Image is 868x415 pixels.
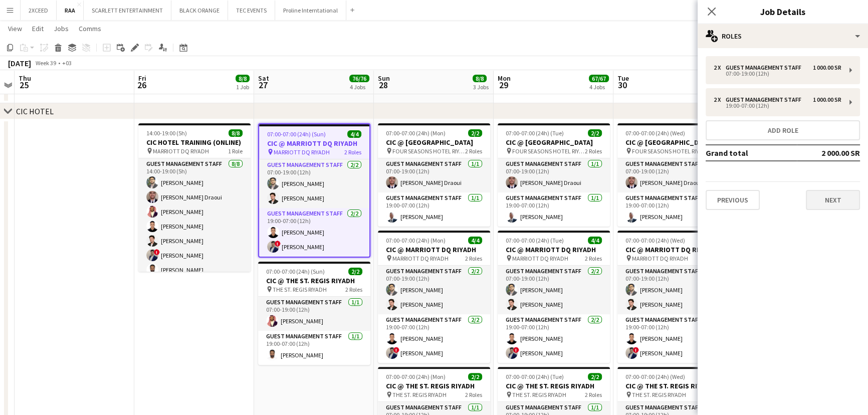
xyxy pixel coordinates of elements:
span: 76/76 [349,75,369,82]
app-job-card: 07:00-07:00 (24h) (Sun)4/4CIC @ MARRIOTT DQ RIYADH MARRIOTT DQ RIYADH2 RolesGuest Management Staf... [258,123,370,258]
h3: CIC @ THE ST. REGIS RIYADH [258,276,370,285]
span: MARRIOTT DQ RIYADH [153,147,209,155]
span: ! [154,249,160,255]
app-card-role: Guest Management Staff1/107:00-19:00 (12h)[PERSON_NAME] Draoui [617,158,730,192]
span: MARRIOTT DQ RIYADH [392,255,449,262]
span: ! [513,347,519,353]
span: 2/2 [588,373,602,380]
span: Week 39 [33,59,58,67]
div: Guest Management Staff [726,64,805,71]
span: Sun [378,74,390,83]
td: 2 000.00 SR [797,145,860,161]
app-job-card: 07:00-07:00 (24h) (Wed)4/4CIC @ MARRIOTT DQ RIYADH MARRIOTT DQ RIYADH2 RolesGuest Management Staf... [617,231,730,363]
div: 1 000.00 SR [813,64,841,71]
div: Guest Management Staff [726,96,805,103]
app-job-card: 07:00-07:00 (24h) (Mon)4/4CIC @ MARRIOTT DQ RIYADH MARRIOTT DQ RIYADH2 RolesGuest Management Staf... [378,231,490,363]
span: Comms [79,24,101,33]
div: 2 x [714,96,726,103]
span: 2 Roles [465,147,482,155]
div: Roles [698,24,868,48]
span: 8/8 [473,75,487,82]
span: FOUR SEASONS HOTEL RIYADH [512,147,585,155]
h3: CIC @ [GEOGRAPHIC_DATA] [617,138,730,147]
div: 3 Jobs [473,83,489,91]
span: 8/8 [236,75,250,82]
span: THE ST. REGIS RIYADH [273,286,327,293]
app-card-role: Guest Management Staff2/207:00-19:00 (12h)[PERSON_NAME][PERSON_NAME] [378,266,490,314]
app-card-role: Guest Management Staff2/219:00-07:00 (12h)[PERSON_NAME]![PERSON_NAME] [617,314,730,363]
button: 2XCEED [21,1,57,20]
app-card-role: Guest Management Staff8/814:00-19:00 (5h)[PERSON_NAME][PERSON_NAME] Draoui[PERSON_NAME][PERSON_NA... [138,158,251,294]
span: 14:00-19:00 (5h) [146,129,187,137]
span: 07:00-07:00 (24h) (Mon) [386,129,446,137]
h3: CIC @ [GEOGRAPHIC_DATA] [378,138,490,147]
span: ! [633,347,639,353]
div: 1 000.00 SR [813,96,841,103]
div: 4 Jobs [589,83,608,91]
span: 07:00-07:00 (24h) (Wed) [625,373,685,380]
span: 4/4 [468,237,482,244]
span: 2 Roles [585,391,602,398]
h3: CIC @ THE ST. REGIS RIYADH [617,381,730,390]
span: 4/4 [347,130,361,138]
button: SCARLETT ENTERTAINMENT [84,1,171,20]
app-card-role: Guest Management Staff1/119:00-07:00 (12h)[PERSON_NAME] [378,192,490,227]
h3: CIC @ MARRIOTT DQ RIYADH [259,139,369,148]
app-job-card: 07:00-07:00 (24h) (Tue)4/4CIC @ MARRIOTT DQ RIYADH MARRIOTT DQ RIYADH2 RolesGuest Management Staf... [498,231,610,363]
h3: CIC @ THE ST. REGIS RIYADH [498,381,610,390]
span: THE ST. REGIS RIYADH [392,391,447,398]
app-card-role: Guest Management Staff2/207:00-19:00 (12h)[PERSON_NAME][PERSON_NAME] [617,266,730,314]
span: 2 Roles [465,391,482,398]
span: 2/2 [588,129,602,137]
button: Proline Interntational [275,1,346,20]
span: 26 [137,79,146,91]
button: Add role [706,120,860,140]
h3: CIC @ [GEOGRAPHIC_DATA] [498,138,610,147]
span: MARRIOTT DQ RIYADH [632,255,688,262]
span: 27 [257,79,269,91]
button: BLACK ORANGE [171,1,228,20]
span: 2 Roles [585,147,602,155]
span: Mon [498,74,511,83]
a: Comms [75,22,105,35]
h3: CIC @ MARRIOTT DQ RIYADH [617,245,730,254]
div: 19:00-07:00 (12h) [714,103,841,108]
app-card-role: Guest Management Staff1/107:00-19:00 (12h)[PERSON_NAME] Draoui [498,158,610,192]
a: View [4,22,26,35]
span: 30 [616,79,629,91]
app-card-role: Guest Management Staff2/207:00-19:00 (12h)[PERSON_NAME][PERSON_NAME] [259,159,369,208]
span: 28 [376,79,390,91]
div: 07:00-07:00 (24h) (Mon)2/2CIC @ [GEOGRAPHIC_DATA] FOUR SEASONS HOTEL RIYADH2 RolesGuest Managemen... [378,123,490,227]
a: Jobs [50,22,73,35]
span: 67/67 [589,75,609,82]
app-card-role: Guest Management Staff1/107:00-19:00 (12h)[PERSON_NAME] [258,297,370,331]
span: 2 Roles [344,148,361,156]
span: View [8,24,22,33]
h3: Job Details [698,5,868,18]
span: THE ST. REGIS RIYADH [632,391,686,398]
span: 07:00-07:00 (24h) (Mon) [386,237,446,244]
span: Sat [258,74,269,83]
span: 29 [496,79,511,91]
div: 07:00-07:00 (24h) (Tue)2/2CIC @ [GEOGRAPHIC_DATA] FOUR SEASONS HOTEL RIYADH2 RolesGuest Managemen... [498,123,610,227]
span: 07:00-07:00 (24h) (Wed) [625,237,685,244]
span: 07:00-07:00 (24h) (Wed) [625,129,685,137]
app-card-role: Guest Management Staff2/219:00-07:00 (12h)[PERSON_NAME]![PERSON_NAME] [498,314,610,363]
app-card-role: Guest Management Staff1/119:00-07:00 (12h)[PERSON_NAME] [258,331,370,365]
span: MARRIOTT DQ RIYADH [512,255,568,262]
span: FOUR SEASONS HOTEL RIYADH [392,147,465,155]
span: 2/2 [468,129,482,137]
h3: CIC @ MARRIOTT DQ RIYADH [498,245,610,254]
span: 07:00-07:00 (24h) (Mon) [386,373,446,380]
app-card-role: Guest Management Staff2/219:00-07:00 (12h)[PERSON_NAME]![PERSON_NAME] [259,208,369,257]
span: 07:00-07:00 (24h) (Tue) [506,237,564,244]
span: FOUR SEASONS HOTEL RIYADH [632,147,705,155]
span: THE ST. REGIS RIYADH [512,391,566,398]
span: Fri [138,74,146,83]
app-job-card: 14:00-19:00 (5h)8/8CIC HOTEL TRAINING (ONLINE) MARRIOTT DQ RIYADH1 RoleGuest Management Staff8/81... [138,123,251,272]
a: Edit [28,22,48,35]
